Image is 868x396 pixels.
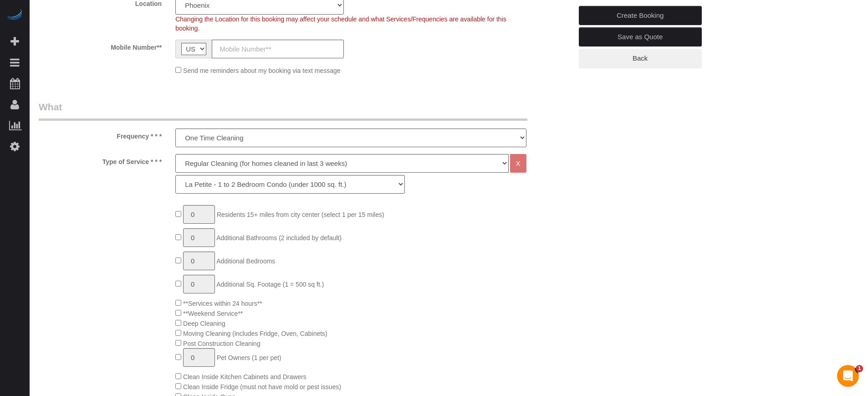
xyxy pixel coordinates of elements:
label: Frequency * * * [32,129,168,141]
label: Type of Service * * * [32,154,168,166]
span: Pet Owners (1 per pet) [217,354,281,361]
span: Clean Inside Kitchen Cabinets and Drawers [183,373,306,381]
iframe: Intercom live chat [837,365,859,387]
a: Create Booking [579,6,702,25]
span: Additional Sq. Footage (1 = 500 sq ft.) [216,281,324,288]
span: Additional Bedrooms [216,257,275,265]
span: **Services within 24 hours** [183,300,262,307]
a: Back [579,49,702,68]
span: Changing the Location for this booking may affect your schedule and what Services/Frequencies are... [175,15,506,32]
span: Clean Inside Fridge (must not have mold or pest issues) [183,383,341,391]
input: Mobile Number** [212,40,344,58]
img: Automaid Logo [5,9,24,22]
span: Send me reminders about my booking via text message [183,67,341,74]
span: Moving Cleaning (includes Fridge, Oven, Cabinets) [183,330,327,337]
label: Mobile Number** [32,40,168,52]
span: 1 [856,365,863,372]
span: Deep Cleaning [183,320,225,327]
span: Post Construction Cleaning [183,340,260,347]
legend: What [39,100,527,121]
span: Residents 15+ miles from city center (select 1 per 15 miles) [217,211,384,218]
span: Additional Bathrooms (2 included by default) [216,234,342,242]
a: Save as Quote [579,27,702,46]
